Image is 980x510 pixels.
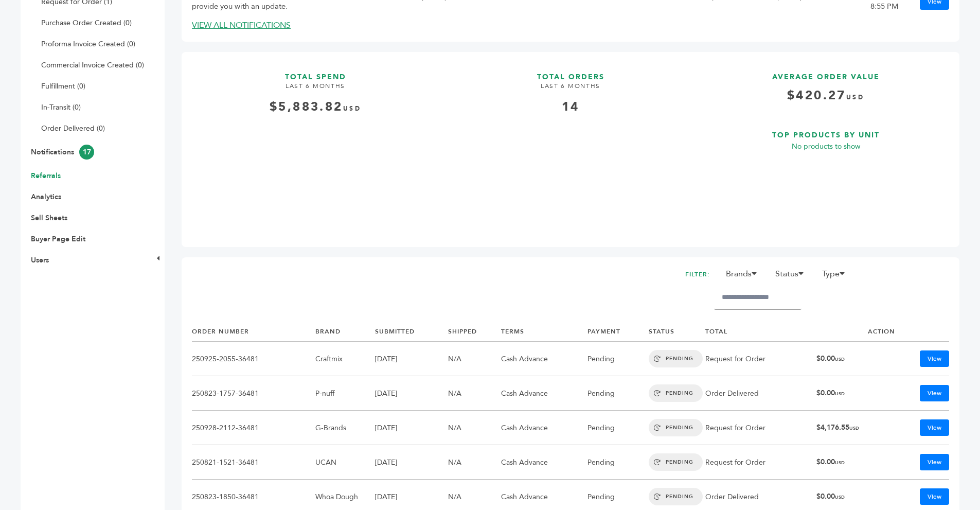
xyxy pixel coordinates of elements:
[447,98,694,116] div: 14
[920,419,949,436] a: View
[315,411,375,445] td: G-Brands
[587,322,648,341] th: PAYMENT
[816,322,895,341] th: ACTION
[920,454,949,470] a: View
[705,445,816,480] td: Request for Order
[31,171,61,181] a: Referrals
[501,411,587,445] td: Cash Advance
[587,376,648,411] td: Pending
[31,192,61,202] a: Analytics
[375,411,448,445] td: [DATE]
[447,82,694,98] h4: LAST 6 MONTHS
[315,342,375,376] td: Craftmix
[649,419,703,436] span: PENDING
[448,445,501,480] td: N/A
[192,423,259,433] a: 250928-2112-36481
[375,322,448,341] th: SUBMITTED
[849,425,859,431] span: USD
[702,120,949,140] h3: TOP PRODUCTS BY UNIT
[501,376,587,411] td: Cash Advance
[920,488,949,505] a: View
[192,98,439,116] div: $5,883.82
[587,411,648,445] td: Pending
[41,102,81,112] a: In-Transit (0)
[770,268,815,285] li: Status
[315,322,375,341] th: BRAND
[920,350,949,367] a: View
[702,87,949,112] h4: $420.27
[41,18,132,28] a: Purchase Order Created (0)
[816,342,895,376] td: $0.00
[920,385,949,401] a: View
[816,376,895,411] td: $0.00
[714,285,801,310] input: Filter by keywords
[501,445,587,480] td: Cash Advance
[846,93,864,101] span: USD
[31,147,94,157] a: Notifications17
[705,411,816,445] td: Request for Order
[817,268,856,285] li: Type
[721,268,768,285] li: Brands
[447,62,694,82] h3: TOTAL ORDERS
[192,62,439,229] a: TOTAL SPEND LAST 6 MONTHS $5,883.82USD
[192,354,259,364] a: 250925-2055-36481
[315,376,375,411] td: P-nuff
[501,322,587,341] th: TERMS
[835,460,845,466] span: USD
[705,342,816,376] td: Request for Order
[192,20,291,31] a: VIEW ALL NOTIFICATIONS
[31,255,49,265] a: Users
[649,322,705,341] th: STATUS
[41,124,105,133] a: Order Delivered (0)
[816,411,895,445] td: $4,176.55
[192,62,439,82] h3: TOTAL SPEND
[448,342,501,376] td: N/A
[835,391,845,397] span: USD
[31,213,67,223] a: Sell Sheets
[448,376,501,411] td: N/A
[702,140,949,153] p: No products to show
[649,350,703,367] span: PENDING
[192,458,259,467] a: 250821-1521-36481
[587,445,648,480] td: Pending
[835,494,845,500] span: USD
[448,411,501,445] td: N/A
[816,445,895,480] td: $0.00
[835,356,845,362] span: USD
[448,322,501,341] th: SHIPPED
[685,268,710,282] h2: FILTER:
[501,342,587,376] td: Cash Advance
[702,120,949,228] a: TOP PRODUCTS BY UNIT No products to show
[447,62,694,229] a: TOTAL ORDERS LAST 6 MONTHS 14
[192,322,315,341] th: ORDER NUMBER
[192,389,259,398] a: 250823-1757-36481
[705,376,816,411] td: Order Delivered
[31,234,85,244] a: Buyer Page Edit
[375,445,448,480] td: [DATE]
[41,81,85,91] a: Fulfillment (0)
[375,376,448,411] td: [DATE]
[702,62,949,112] a: AVERAGE ORDER VALUE $420.27USD
[79,145,94,160] span: 17
[649,384,703,402] span: PENDING
[649,453,703,471] span: PENDING
[702,62,949,82] h3: AVERAGE ORDER VALUE
[343,104,361,113] span: USD
[315,445,375,480] td: UCAN
[41,60,144,70] a: Commercial Invoice Created (0)
[705,322,816,341] th: TOTAL
[375,342,448,376] td: [DATE]
[192,492,259,502] a: 250823-1850-36481
[587,342,648,376] td: Pending
[649,488,703,505] span: PENDING
[192,82,439,98] h4: LAST 6 MONTHS
[41,39,135,49] a: Proforma Invoice Created (0)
